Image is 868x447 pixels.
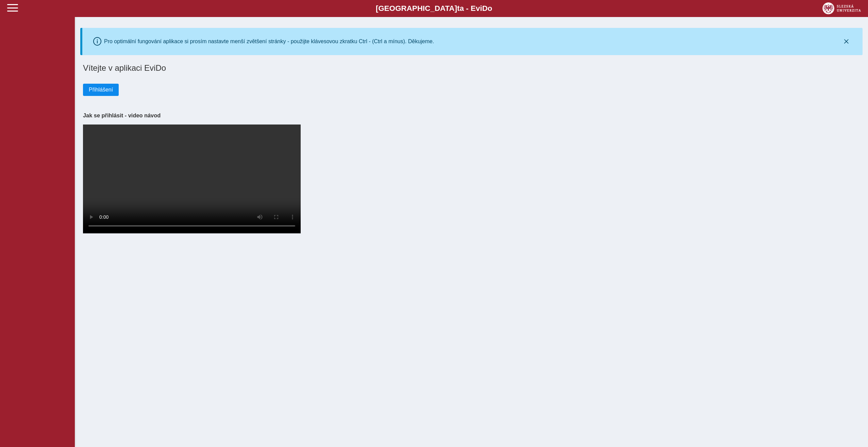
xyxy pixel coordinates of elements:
button: Přihlášení [83,84,119,96]
span: o [488,4,493,13]
div: Pro optimální fungování aplikace si prosím nastavte menší zvětšení stránky - použijte klávesovou ... [104,38,434,45]
b: [GEOGRAPHIC_DATA] a - Evi [20,4,848,13]
img: logo_web_su.png [822,2,861,14]
h1: Vítejte v aplikaci EviDo [83,63,860,73]
span: t [457,4,460,13]
span: D [482,4,487,13]
video: Your browser does not support the video tag. [83,125,301,233]
span: Přihlášení [89,87,113,93]
h3: Jak se přihlásit - video návod [83,112,860,119]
